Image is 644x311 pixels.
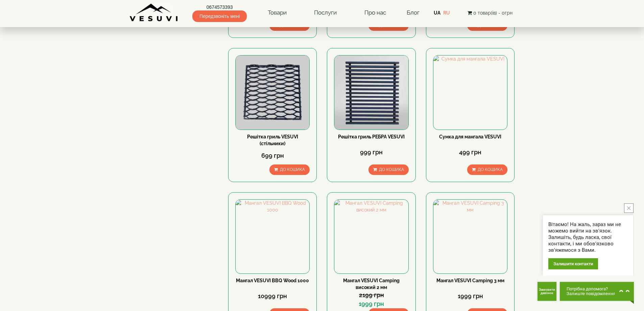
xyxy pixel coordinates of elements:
[334,148,408,157] div: 999 грн
[280,23,305,28] span: До кошика
[434,10,440,16] a: UA
[433,200,507,273] img: Мангал VESUVI Camping 3 мм
[433,55,507,129] img: Сумка для мангала VESUVI
[379,23,404,28] span: До кошика
[548,221,628,253] div: Вітаємо! На жаль, зараз ми не можемо вийти на зв'язок. Залишіть, будь ласка, свої контакти, і ми ...
[538,288,556,295] span: Замовити дзвінок
[280,167,305,172] span: До кошика
[467,164,507,175] button: До кошика
[334,200,408,273] img: Мангал VESUVI Camping високий 2 мм
[338,134,405,139] a: Решітка гриль РЕБРА VESUVI
[433,148,507,157] div: 499 грн
[478,23,503,28] span: До кошика
[236,200,309,273] img: Мангал VESUVI BBQ Wood 1000
[478,167,503,172] span: До кошика
[129,3,178,22] img: Завод VESUVI
[236,278,309,283] a: Мангал VESUVI BBQ Wood 1000
[334,299,408,308] div: 1999 грн
[407,9,420,16] a: Блог
[466,9,515,17] button: 0 товар(ів) - 0грн
[235,292,310,301] div: 10999 грн
[548,258,598,269] div: Залишити контакти
[439,134,501,139] a: Сумка для мангала VESUVI
[307,5,343,21] a: Послуги
[247,134,298,146] a: Решітка гриль VESUVI (стільники)
[343,278,400,290] a: Мангал VESUVI Camping високий 2 мм
[560,282,634,301] button: Chat button
[236,55,309,129] img: Решітка гриль VESUVI (стільники)
[473,10,512,16] span: 0 товар(ів) - 0грн
[433,292,507,301] div: 1999 грн
[436,278,504,283] a: Мангал VESUVI Camping 3 мм
[368,164,409,175] button: До кошика
[567,291,616,296] span: Залиште повідомлення
[334,55,408,129] img: Решітка гриль РЕБРА VESUVI
[443,10,450,16] a: RU
[624,203,634,213] button: close button
[269,164,310,175] button: До кошика
[235,151,310,160] div: 699 грн
[261,5,293,21] a: Товари
[192,10,247,22] span: Передзвоніть мені
[192,4,247,10] a: 0674573393
[358,5,393,21] a: Про нас
[334,291,408,299] div: 2199 грн
[567,287,616,291] span: Потрібна допомога?
[538,282,556,301] button: Get Call button
[379,167,404,172] span: До кошика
